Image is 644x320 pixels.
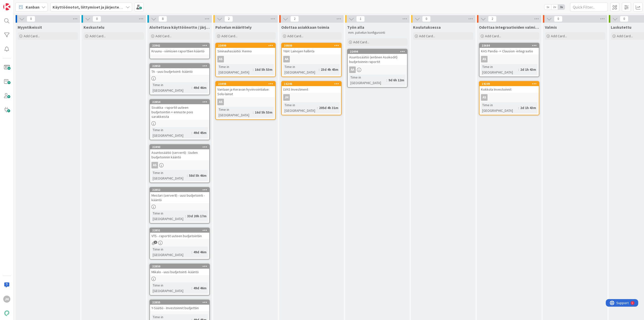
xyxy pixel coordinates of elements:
[150,100,209,120] div: 22854Sivakka - raportit uuteen budjetointiin + ennuste pois sarakkeista
[479,25,539,30] span: Odottaa integraatioiden valmistumista
[519,67,537,72] div: 2d 1h 43m
[283,56,290,62] div: AA
[152,301,209,304] div: 22855
[319,67,319,72] span: :
[192,85,208,90] div: 49d 46m
[570,3,608,12] input: Quick Filter...
[150,100,209,104] div: 22854
[479,43,539,48] div: 23684
[481,64,518,75] div: Time in [GEOGRAPHIC_DATA]
[481,94,488,101] div: AS
[216,82,275,97] div: 23498Vantaan ja Keravan hyvinvointialue: Solu-lainat
[150,300,209,311] div: 22855Y-Säätiö - Investoinnit budjettiin
[348,66,407,73] div: AA
[290,16,299,22] span: 2
[150,48,209,54] div: Kruunu - viimisien raporttien kääntö
[150,264,209,269] div: 22850
[188,173,208,178] div: 58d 5h 46m
[218,44,275,47] div: 23499
[150,145,209,149] div: 22493
[413,25,441,30] span: Koulutuksessa
[349,75,386,86] div: Time in [GEOGRAPHIC_DATA]
[419,34,435,38] span: Add Card...
[150,64,209,75] div: 22853TA - uusi budjetointi -kääntö
[554,16,562,22] span: 0
[185,213,186,219] span: :
[152,44,209,47] div: 23961
[150,64,209,68] div: 22853
[347,25,364,30] span: Työn alla
[551,5,558,10] span: 2x
[150,228,209,239] div: 22851VTS - raportit uuteen budjetointiin
[191,85,192,90] span: :
[152,265,209,268] div: 22850
[150,188,209,192] div: 22852
[617,34,633,38] span: Add Card...
[150,162,209,168] div: AS
[254,110,274,115] div: 16d 5h 53m
[356,16,365,22] span: 1
[224,16,233,22] span: 2
[318,105,340,111] div: 205d 4h 31m
[26,4,39,10] span: Kanban
[150,149,209,160] div: Asuntosäätiö (server6) : Uuden budjetoinnin kääntö
[317,105,318,111] span: :
[150,305,209,311] div: Y-Säätiö - Investoinnit budjettiin
[3,3,10,10] img: Visit kanbanzone.com
[53,5,147,10] b: Käyttöönotot, liittymiset ja järjestelmävaihdokset
[253,110,254,115] span: :
[544,5,551,10] span: 1x
[282,82,341,86] div: 16246
[253,67,254,72] span: :
[186,213,208,219] div: 33d 20h 17m
[283,64,319,75] div: Time in [GEOGRAPHIC_DATA]
[155,34,172,38] span: Add Card...
[150,192,209,203] div: Mestari (server8) - uusi budjetointi -kääntö
[192,130,208,135] div: 49d 45m
[151,246,191,258] div: Time in [GEOGRAPHIC_DATA]
[620,16,628,22] span: 0
[479,86,539,93] div: Kokkola Investoinnit
[150,233,209,239] div: VTS - raportit uuteen budjetointiin
[284,44,341,47] div: 20800
[350,50,407,53] div: 22494
[221,34,237,38] span: Add Card...
[348,49,407,65] div: 22494Asuntosäätiö (entinen Asokodit) budjetoinnin raportit
[150,228,209,233] div: 22851
[479,94,539,101] div: AS
[151,162,158,168] div: AS
[485,34,501,38] span: Add Card...
[283,94,290,101] div: JH
[187,173,188,178] span: :
[93,16,101,22] span: 0
[282,82,341,93] div: 16246LVAS Investment
[3,296,10,303] div: JH
[479,43,539,54] div: 23684KAS Pandia -> Clausion -integraatio
[387,77,406,83] div: 9d 6h 12m
[281,25,329,30] span: Odottaa asiakkaan toimia
[216,82,275,86] div: 23498
[386,77,387,83] span: :
[422,16,431,22] span: 0
[191,285,192,291] span: :
[481,56,488,62] div: AS
[152,188,209,192] div: 22852
[152,100,209,104] div: 22854
[551,34,567,38] span: Add Card...
[349,66,356,73] div: AA
[254,67,274,72] div: 16d 5h 53m
[558,5,565,10] span: 3x
[479,48,539,54] div: KAS Pandia -> Clausion -integraatio
[150,264,209,275] div: 22850Mikalo - uusi budjetointi -kääntö
[26,2,27,6] div: 6
[3,310,10,317] img: avatar
[353,40,369,44] span: Add Card...
[287,34,303,38] span: Add Card...
[90,34,106,38] span: Add Card...
[216,99,275,105] div: AS
[152,145,209,149] div: 22493
[216,48,275,54] div: Sininauhasäätiö: Kenno
[216,86,275,97] div: Vantaan ja Keravan hyvinvointialue: Solu-lainat
[284,82,341,86] div: 16246
[216,43,275,54] div: 23499Sininauhasäätiö: Kenno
